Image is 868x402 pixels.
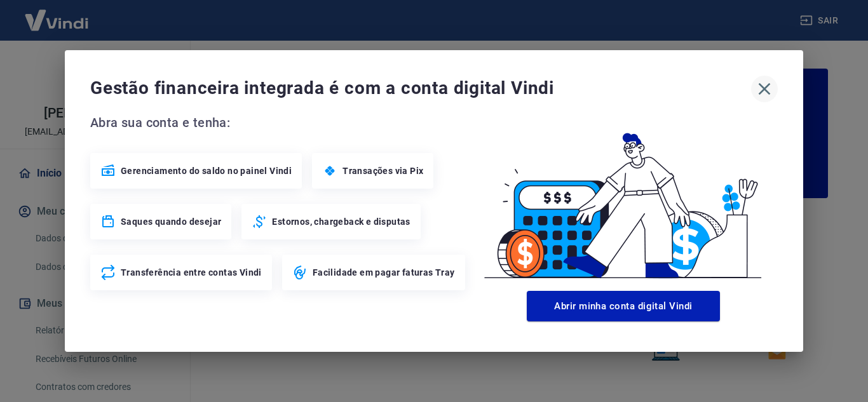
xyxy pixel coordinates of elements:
span: Estornos, chargeback e disputas [272,215,410,228]
span: Saques quando desejar [121,215,221,228]
img: Good Billing [469,112,778,286]
span: Abra sua conta e tenha: [90,112,469,133]
span: Gestão financeira integrada é com a conta digital Vindi [90,76,751,101]
button: Abrir minha conta digital Vindi [527,291,720,321]
span: Transações via Pix [342,164,423,177]
span: Transferência entre contas Vindi [121,266,262,279]
span: Facilidade em pagar faturas Tray [313,266,455,279]
span: Gerenciamento do saldo no painel Vindi [121,164,292,177]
